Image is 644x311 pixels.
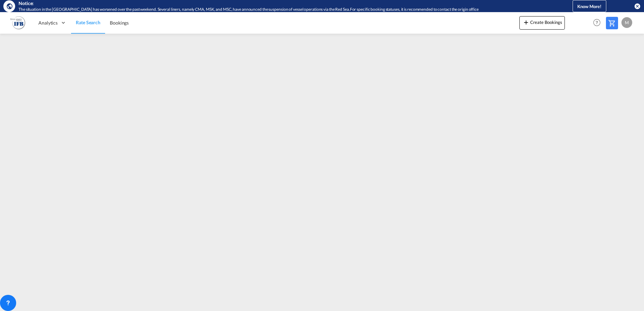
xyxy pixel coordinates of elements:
[71,12,105,34] a: Rate Search
[6,3,13,9] md-icon: icon-earth
[591,17,603,28] span: Help
[621,17,632,28] div: M
[634,3,641,9] button: icon-close-circle
[591,17,606,29] div: Help
[519,16,565,30] button: icon-plus 400-fgCreate Bookings
[522,18,530,26] md-icon: icon-plus 400-fg
[38,20,58,26] span: Analytics
[10,15,25,30] img: b628ab10256c11eeb52753acbc15d091.png
[577,4,602,9] span: Know More!
[34,12,71,34] div: Analytics
[110,20,129,26] span: Bookings
[19,7,545,12] div: The situation in the Red Sea has worsened over the past weekend. Several liners, namely CMA, MSK,...
[76,20,100,25] span: Rate Search
[105,12,133,34] a: Bookings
